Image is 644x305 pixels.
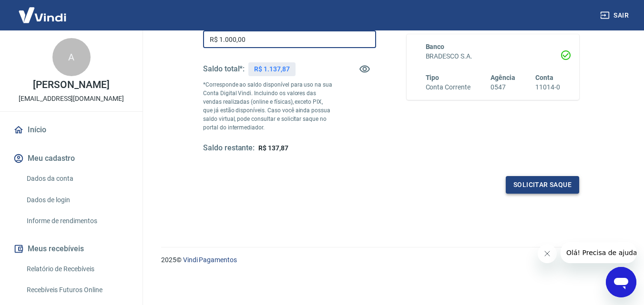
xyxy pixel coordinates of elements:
span: Banco [426,43,445,50]
iframe: Botão para abrir a janela de mensagens [606,267,636,297]
img: Vindi [11,0,73,30]
p: *Corresponde ao saldo disponível para uso na sua Conta Digital Vindi. Incluindo os valores das ve... [203,80,333,132]
a: Recebíveis Futuros Online [23,280,131,300]
button: Meus recebíveis [11,238,131,259]
h6: 0547 [491,82,515,92]
a: Dados de login [23,190,131,210]
button: Sair [598,7,633,24]
button: Solicitar saque [506,176,579,194]
p: [PERSON_NAME] [33,80,109,90]
span: Agência [491,74,515,81]
button: Meu cadastro [11,148,131,169]
a: Informe de rendimentos [23,211,131,231]
span: Tipo [426,74,440,81]
p: 2025 © [161,255,621,265]
span: R$ 137,87 [258,144,288,152]
p: [EMAIL_ADDRESS][DOMAIN_NAME] [19,94,124,104]
h5: Saldo total*: [203,64,245,74]
a: Dados da conta [23,169,131,188]
span: Olá! Precisa de ajuda? [6,7,80,14]
h6: Conta Corrente [426,82,470,92]
a: Vindi Pagamentos [183,256,237,264]
iframe: Mensagem da empresa [561,242,636,263]
h6: 11014-0 [535,82,560,92]
span: Conta [535,74,553,81]
a: Início [11,119,131,140]
h6: BRADESCO S.A. [426,51,561,61]
iframe: Fechar mensagem [538,244,557,263]
h5: Saldo restante: [203,143,255,153]
a: Relatório de Recebíveis [23,259,131,279]
div: A [52,38,91,76]
p: R$ 1.137,87 [254,64,289,74]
